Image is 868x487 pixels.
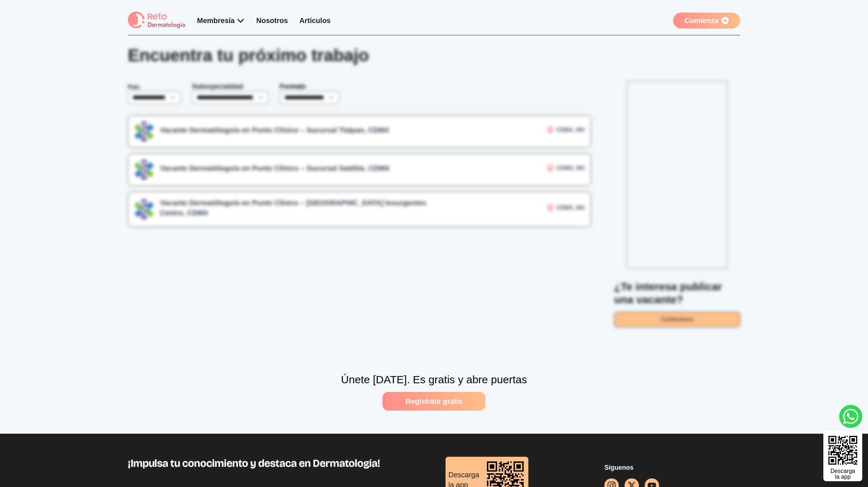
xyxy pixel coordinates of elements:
div: Membresía [197,15,245,26]
p: Síguenos [604,463,740,473]
a: Artículos [299,17,331,24]
img: logo Reto dermatología [128,12,185,29]
a: Regístrate gratis [382,392,486,411]
a: Comienza [673,13,740,28]
a: whatsapp button [839,405,862,428]
h3: ¡Impulsa tu conocimiento y destaca en Dermatología! [128,457,422,470]
div: Descarga la app [831,468,855,480]
a: Nosotros [256,17,288,24]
